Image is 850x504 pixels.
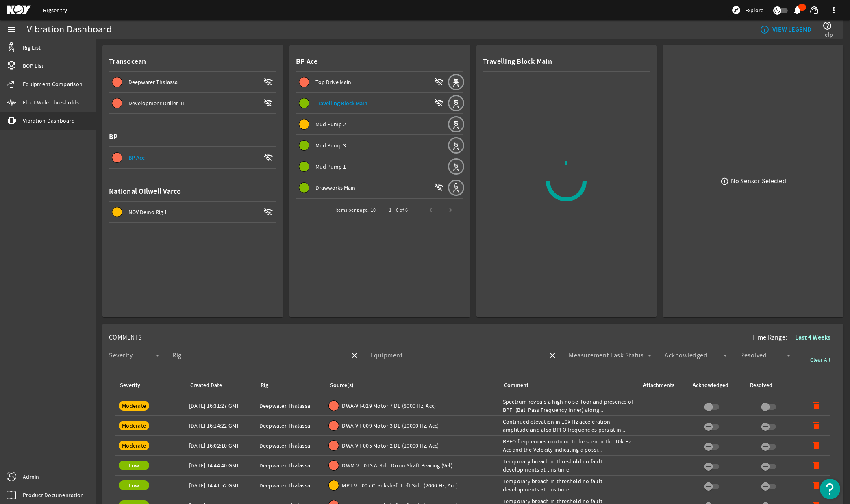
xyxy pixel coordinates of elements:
[263,153,273,162] mat-icon: wifi_off
[822,21,832,30] mat-icon: help_outline
[824,0,843,20] button: more_vert
[740,351,767,359] mat-label: Resolved
[371,354,541,363] input: Select Equipment
[23,62,43,70] span: BOP List
[129,462,139,469] span: Low
[296,93,447,113] button: Travelling Block Main
[120,381,140,390] div: Severity
[296,114,447,134] button: Mud Pump 2
[772,26,811,34] b: VIEW LEGEND
[757,22,815,37] button: VIEW LEGEND
[795,333,830,342] b: Last 4 Weeks
[315,100,367,107] span: Travelling Block Main
[503,437,636,454] div: BPFO frequencies continue to be seen in the 10k Hz Acc and the Velocity indicating a possi...
[259,481,323,489] div: Deepwater Thalassa
[504,381,528,390] div: Comment
[172,351,182,359] mat-label: Rig
[569,351,644,359] mat-label: Measurement Task Status
[745,6,763,14] span: Explore
[821,30,833,39] span: Help
[503,398,636,414] div: Spectrum reveals a high noise floor and presence of BPFI (Ball Pass Frequency Inner) along...
[259,381,320,390] div: Rig
[315,163,346,170] span: Mud Pump 1
[434,77,444,87] mat-icon: wifi_off
[342,402,436,410] span: DWA-VT-029 Motor 7 DE (8000 Hz, Acc)
[503,477,636,493] div: Temporary breach in threshold no fault developments at this time
[731,177,786,185] div: No Sensor Selected
[7,116,16,125] mat-icon: vibration
[804,353,837,367] button: Clear All
[811,401,821,411] mat-icon: delete
[315,184,355,191] span: Drawworks Main
[483,52,650,72] div: Travelling Block Main
[189,461,253,469] div: [DATE] 14:44:40 GMT
[109,52,276,72] div: Transocean
[7,25,16,35] mat-icon: menu
[350,350,359,360] mat-icon: close
[315,142,346,149] span: Mud Pump 3
[792,5,802,15] mat-icon: notifications
[760,25,766,35] mat-icon: info_outline
[119,381,179,390] div: Severity
[296,52,463,72] div: BP Ace
[23,491,84,499] span: Product Documentation
[263,77,273,87] mat-icon: wifi_off
[128,154,145,162] span: BP Ace
[315,121,346,128] span: Mud Pump 2
[809,5,819,15] mat-icon: support_agent
[371,351,403,359] mat-label: Equipment
[643,381,674,390] div: Attachments
[109,333,142,342] span: COMMENTS
[263,98,273,108] mat-icon: wifi_off
[329,381,493,390] div: Source(s)
[189,402,253,410] div: [DATE] 16:31:27 GMT
[189,441,253,450] div: [DATE] 16:02:10 GMT
[434,98,444,108] mat-icon: wifi_off
[731,5,741,15] mat-icon: explore
[296,135,447,156] button: Mud Pump 3
[642,381,682,390] div: Attachments
[109,351,133,359] mat-label: Severity
[23,43,41,52] span: Rig List
[23,473,39,481] span: Admin
[342,422,439,430] span: DWA-VT-009 Motor 3 DE (10000 Hz, Acc)
[23,98,79,106] span: Fleet Wide Thresholds
[503,457,636,474] div: Temporary breach in threshold no fault developments at this time
[296,156,447,177] button: Mud Pump 1
[789,330,837,345] button: Last 4 Weeks
[728,4,767,17] button: Explore
[189,481,253,489] div: [DATE] 14:41:52 GMT
[342,461,452,469] span: DWM-VT-013 A-Side Drum Shaft Bearing (Vel)
[752,330,837,345] div: Time Range:
[691,381,739,390] div: Acknowledged
[811,441,821,450] mat-icon: delete
[259,441,323,450] div: Deepwater Thalassa
[811,461,821,470] mat-icon: delete
[122,442,146,449] span: Moderate
[371,206,376,214] div: 10
[128,78,178,86] span: Deepwater Thalassa
[190,381,222,390] div: Created Date
[810,356,830,364] span: Clear All
[749,381,796,390] div: Resolved
[189,422,253,430] div: [DATE] 16:14:22 GMT
[389,206,408,214] div: 1 – 6 of 6
[820,479,840,499] button: Open Resource Center
[503,417,636,434] div: Continued elevation in 10k Hz acceleration amplitude and also BPFO frequencies persist in ...
[342,441,439,450] span: DWA-VT-005 Motor 2 DE (10000 Hz, Acc)
[109,72,276,92] button: Deepwater Thalassa
[261,381,268,390] div: Rig
[720,177,729,186] mat-icon: error_outline
[43,6,67,14] a: Rigsentry
[27,26,112,34] div: Vibration Dashboard
[750,381,772,390] div: Resolved
[259,422,323,430] div: Deepwater Thalassa
[263,207,273,217] mat-icon: wifi_off
[335,206,369,214] div: Items per page:
[128,100,184,107] span: Development Driller III
[296,72,447,92] button: Top Drive Main
[259,402,323,410] div: Deepwater Thalassa
[315,78,351,86] span: Top Drive Main
[296,177,447,198] button: Drawworks Main
[259,461,323,469] div: Deepwater Thalassa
